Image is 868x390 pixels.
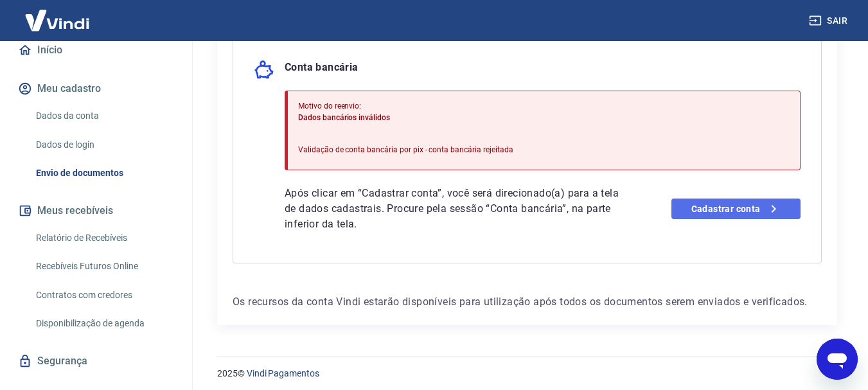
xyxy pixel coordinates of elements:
[31,132,177,158] a: Dados de login
[298,100,513,112] p: Motivo do reenvio:
[15,197,177,225] button: Meus recebíveis
[254,60,274,80] img: money_pork.0c50a358b6dafb15dddc3eea48f23780.svg
[671,199,801,219] a: Cadastrar conta
[247,368,319,378] a: Vindi Pagamentos
[298,144,513,155] p: Validação de conta bancária por pix - conta bancária rejeitada
[217,367,837,380] p: 2025 ©
[817,339,858,380] iframe: Botão para abrir a janela de mensagens
[298,113,390,122] span: Dados bancários inválidos
[31,282,177,308] a: Contratos com credores
[31,225,177,251] a: Relatório de Recebíveis
[31,160,177,186] a: Envio de documentos
[15,36,177,64] a: Início
[233,294,822,310] p: Os recursos da conta Vindi estarão disponíveis para utilização após todos os documentos serem env...
[15,347,177,375] a: Segurança
[285,186,620,232] p: Após clicar em “Cadastrar conta”, você será direcionado(a) para a tela de dados cadastrais. Procu...
[31,103,177,129] a: Dados da conta
[15,75,177,103] button: Meu cadastro
[31,253,177,279] a: Recebíveis Futuros Online
[15,1,99,40] img: Vindi
[806,9,853,33] button: Sair
[31,310,177,337] a: Disponibilização de agenda
[285,60,359,80] p: Conta bancária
